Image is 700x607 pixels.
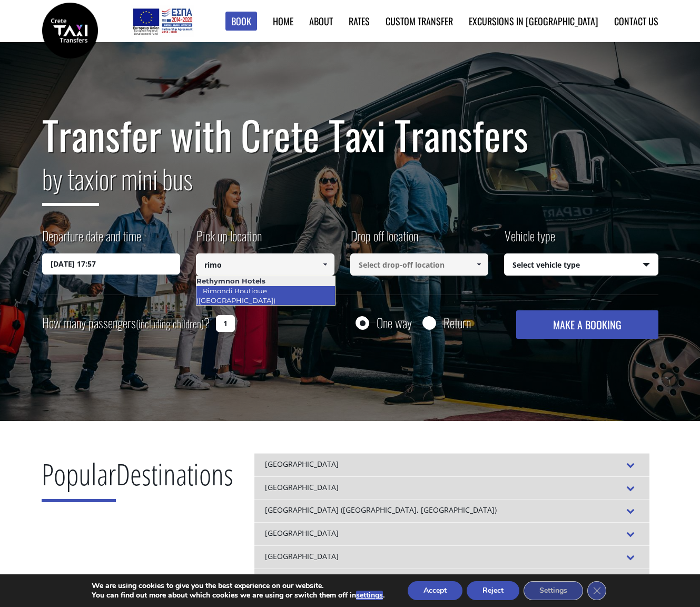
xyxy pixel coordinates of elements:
[470,253,488,276] a: Show All Items
[42,157,658,214] h2: or mini bus
[349,14,370,28] a: Rates
[505,254,658,276] span: Select vehicle type
[136,316,204,331] small: (including children)
[42,3,98,58] img: Crete Taxi Transfers | Safe Taxi Transfer Services from to Heraklion Airport, Chania Airport, Ret...
[42,113,658,157] h1: Transfer with Crete Taxi Transfers
[254,476,649,500] div: [GEOGRAPHIC_DATA]
[196,276,335,286] li: Rethymnon Hotels
[408,581,462,600] button: Accept
[42,454,116,502] span: Popular
[309,14,333,28] a: About
[350,227,418,253] label: Drop off location
[131,5,194,37] img: e-bannersEUERDF180X90.jpg
[42,24,98,35] a: Crete Taxi Transfers | Safe Taxi Transfer Services from to Heraklion Airport, Chania Airport, Ret...
[350,253,489,276] input: Select drop-off location
[254,545,649,569] div: [GEOGRAPHIC_DATA]
[196,253,334,276] input: Select pickup location
[92,591,384,600] p: You can find out more about which cookies we are using or switch them off in .
[443,316,471,329] label: Return
[386,14,453,28] a: Custom Transfer
[467,581,519,600] button: Reject
[42,453,233,510] h2: Destinations
[356,591,383,600] button: settings
[524,581,583,600] button: Settings
[254,453,649,476] div: [GEOGRAPHIC_DATA]
[42,159,99,206] span: by taxi
[614,14,658,28] a: Contact us
[196,227,262,253] label: Pick up location
[469,14,598,28] a: Excursions in [GEOGRAPHIC_DATA]
[254,569,649,592] div: Heraklion port
[377,316,412,329] label: One way
[225,12,257,31] a: Book
[504,227,555,253] label: Vehicle type
[196,283,282,308] a: Rimondi Boutique ([GEOGRAPHIC_DATA])
[316,253,333,276] a: Show All Items
[587,581,606,600] button: Close GDPR Cookie Banner
[273,14,293,28] a: Home
[42,310,210,336] label: How many passengers ?
[254,499,649,522] div: [GEOGRAPHIC_DATA] ([GEOGRAPHIC_DATA], [GEOGRAPHIC_DATA])
[516,310,658,339] button: MAKE A BOOKING
[254,522,649,545] div: [GEOGRAPHIC_DATA]
[42,227,141,253] label: Departure date and time
[92,581,384,591] p: We are using cookies to give you the best experience on our website.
